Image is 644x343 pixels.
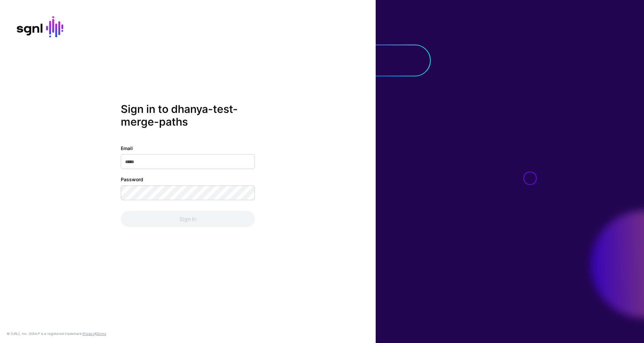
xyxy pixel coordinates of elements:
[121,144,133,151] label: Email
[83,332,95,336] a: Privacy
[121,176,143,183] label: Password
[121,103,255,129] h2: Sign in to dhanya-test-merge-paths
[7,331,106,336] div: © [URL], Inc. SGNL® is a registered trademark. &
[96,332,106,336] a: Terms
